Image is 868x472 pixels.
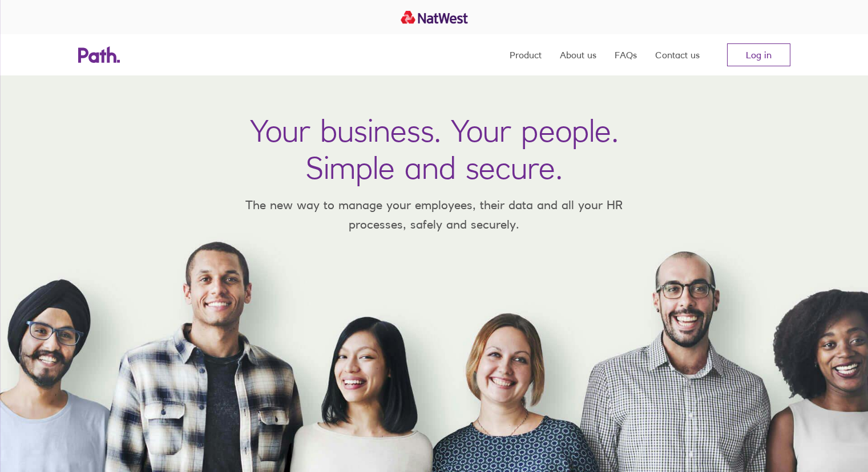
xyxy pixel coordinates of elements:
[250,112,619,186] h1: Your business. Your people. Simple and secure.
[615,34,637,75] a: FAQs
[560,34,596,75] a: About us
[655,34,700,75] a: Contact us
[229,195,640,234] p: The new way to manage your employees, their data and all your HR processes, safely and securely.
[510,34,542,75] a: Product
[727,43,790,66] a: Log in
